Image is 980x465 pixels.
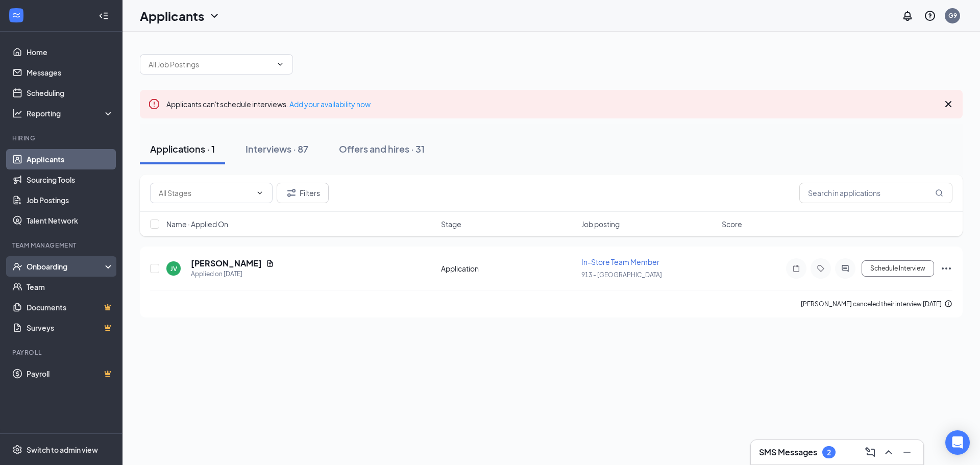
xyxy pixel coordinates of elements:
[150,142,215,155] div: Applications · 1
[924,10,936,22] svg: QuestionInfo
[839,264,851,273] svg: ActiveChat
[12,261,22,272] svg: UserCheck
[12,108,22,118] svg: Analysis
[827,448,831,457] div: 2
[27,83,114,103] a: Scheduling
[27,445,98,455] div: Switch to admin view
[942,98,954,110] svg: Cross
[266,259,274,267] svg: Document
[790,264,802,273] svg: Note
[880,444,897,460] button: ChevronUp
[759,447,817,458] h3: SMS Messages
[801,299,952,309] div: [PERSON_NAME] canceled their interview [DATE].
[99,11,109,21] svg: Collapse
[722,219,742,229] span: Score
[441,219,461,229] span: Stage
[246,142,308,155] div: Interviews · 87
[339,142,425,155] div: Offers and hires · 31
[27,317,114,338] a: SurveysCrown
[948,11,957,20] div: G9
[581,257,659,266] span: In-Store Team Member
[883,446,895,458] svg: ChevronUp
[27,363,114,384] a: PayrollCrown
[441,263,575,274] div: Application
[256,189,264,197] svg: ChevronDown
[289,100,371,109] a: Add your availability now
[27,210,114,231] a: Talent Network
[166,219,228,229] span: Name · Applied On
[815,264,827,273] svg: Tag
[901,10,914,22] svg: Notifications
[12,445,22,455] svg: Settings
[166,100,371,109] span: Applicants can't schedule interviews.
[940,262,952,275] svg: Ellipses
[148,98,160,110] svg: Error
[581,271,662,279] span: 913 - [GEOGRAPHIC_DATA]
[285,187,298,199] svg: Filter
[191,269,274,279] div: Applied on [DATE]
[27,277,114,297] a: Team
[862,444,878,460] button: ComposeMessage
[159,187,252,199] input: All Stages
[170,264,177,273] div: JV
[12,348,112,357] div: Payroll
[27,169,114,190] a: Sourcing Tools
[799,183,952,203] input: Search in applications
[149,59,272,70] input: All Job Postings
[277,183,329,203] button: Filter Filters
[191,258,262,269] h5: [PERSON_NAME]
[945,430,970,455] div: Open Intercom Messenger
[27,297,114,317] a: DocumentsCrown
[12,241,112,250] div: Team Management
[864,446,876,458] svg: ComposeMessage
[11,10,21,20] svg: WorkstreamLogo
[208,10,220,22] svg: ChevronDown
[27,149,114,169] a: Applicants
[944,300,952,308] svg: Info
[27,62,114,83] a: Messages
[899,444,915,460] button: Minimize
[276,60,284,68] svg: ChevronDown
[27,42,114,62] a: Home
[27,261,105,272] div: Onboarding
[935,189,943,197] svg: MagnifyingGlass
[27,108,114,118] div: Reporting
[862,260,934,277] button: Schedule Interview
[901,446,913,458] svg: Minimize
[140,7,204,25] h1: Applicants
[27,190,114,210] a: Job Postings
[581,219,620,229] span: Job posting
[12,134,112,142] div: Hiring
